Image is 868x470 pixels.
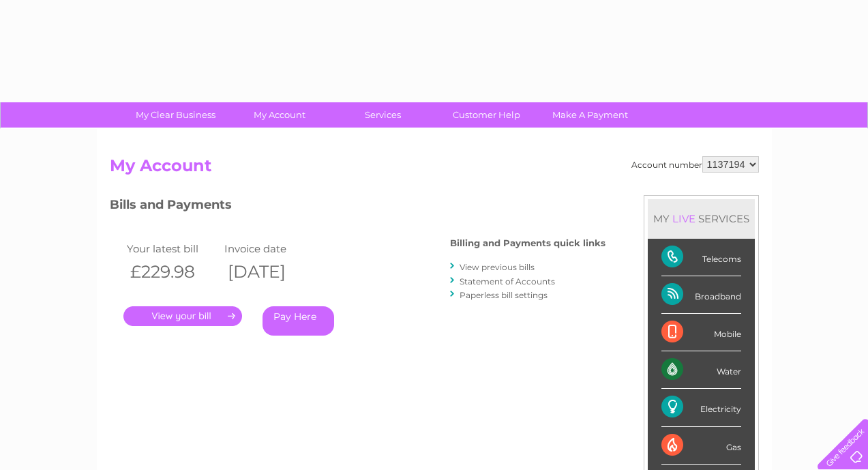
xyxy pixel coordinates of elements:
[661,389,741,426] div: Electricity
[123,306,242,326] a: .
[661,427,741,465] div: Gas
[648,199,755,238] div: MY SERVICES
[631,156,759,173] div: Account number
[263,306,334,336] a: Pay Here
[460,290,548,300] a: Paperless bill settings
[223,102,335,128] a: My Account
[460,276,555,287] a: Statement of Accounts
[450,238,605,248] h4: Billing and Payments quick links
[327,102,439,128] a: Services
[661,276,741,314] div: Broadband
[460,262,535,272] a: View previous bills
[670,212,698,225] div: LIVE
[123,239,222,258] td: Your latest bill
[661,351,741,389] div: Water
[534,102,646,128] a: Make A Payment
[110,195,605,219] h3: Bills and Payments
[661,239,741,276] div: Telecoms
[221,239,319,258] td: Invoice date
[661,314,741,351] div: Mobile
[123,258,222,286] th: £229.98
[221,258,319,286] th: [DATE]
[110,156,759,182] h2: My Account
[119,102,232,128] a: My Clear Business
[430,102,543,128] a: Customer Help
